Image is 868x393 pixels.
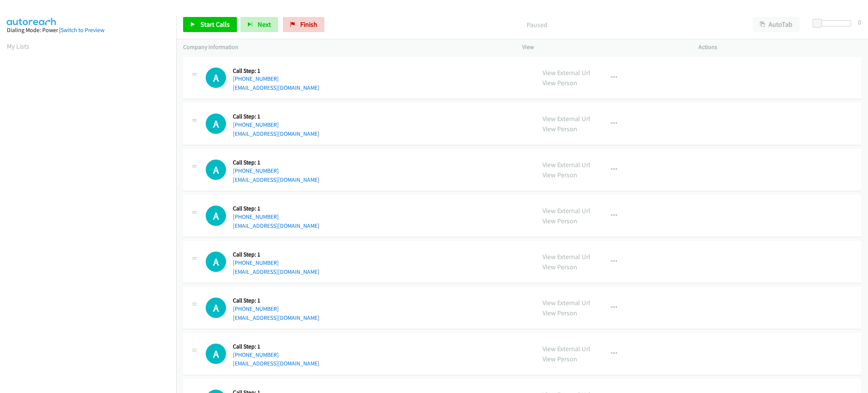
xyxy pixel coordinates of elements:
h5: Call Step: 1 [233,205,319,212]
a: [PHONE_NUMBER] [233,351,279,358]
a: [PHONE_NUMBER] [233,167,279,174]
p: Actions [698,43,861,52]
a: [EMAIL_ADDRESS][DOMAIN_NAME] [233,130,319,137]
h1: A [206,344,226,364]
span: Finish [300,20,317,29]
button: Next [240,17,278,32]
h1: A [206,298,226,318]
button: AutoTab [753,17,799,32]
h1: A [206,68,226,88]
a: View Person [542,309,577,317]
a: View External Url [542,298,590,307]
a: [PHONE_NUMBER] [233,305,279,312]
a: View Person [542,78,577,87]
a: View Person [542,170,577,179]
div: The call is yet to be attempted [206,68,226,88]
a: [EMAIL_ADDRESS][DOMAIN_NAME] [233,176,319,183]
a: [PHONE_NUMBER] [233,259,279,266]
div: The call is yet to be attempted [206,252,226,272]
p: Paused [335,20,739,30]
h1: A [206,252,226,272]
a: Start Calls [183,17,237,32]
a: Finish [283,17,324,32]
a: View Person [542,355,577,363]
a: View External Url [542,344,590,353]
div: The call is yet to be attempted [206,298,226,318]
a: [PHONE_NUMBER] [233,121,279,128]
h5: Call Step: 1 [233,159,319,166]
a: View Person [542,263,577,271]
a: My Lists [7,42,29,51]
h1: A [206,160,226,180]
span: Next [258,20,271,29]
div: The call is yet to be attempted [206,160,226,180]
a: Switch to Preview [61,26,104,34]
a: View External Url [542,114,590,123]
div: The call is yet to be attempted [206,206,226,226]
a: View Person [542,216,577,225]
h5: Call Step: 1 [233,297,319,304]
a: [PHONE_NUMBER] [233,75,279,82]
a: View External Url [542,252,590,261]
h1: A [206,114,226,134]
h5: Call Step: 1 [233,113,319,120]
h5: Call Step: 1 [233,343,319,350]
p: View [522,43,685,52]
div: The call is yet to be attempted [206,344,226,364]
a: [EMAIL_ADDRESS][DOMAIN_NAME] [233,268,319,275]
div: Dialing Mode: Power | [7,26,170,35]
a: [EMAIL_ADDRESS][DOMAIN_NAME] [233,360,319,367]
a: [PHONE_NUMBER] [233,213,279,220]
a: View External Url [542,206,590,215]
a: [EMAIL_ADDRESS][DOMAIN_NAME] [233,84,319,91]
h1: A [206,206,226,226]
div: 0 [858,17,861,27]
div: Delay between calls (in seconds) [816,20,851,26]
p: Company Information [183,43,509,52]
span: Start Calls [200,20,230,29]
h5: Call Step: 1 [233,251,319,258]
a: [EMAIL_ADDRESS][DOMAIN_NAME] [233,314,319,321]
a: View External Url [542,160,590,169]
a: View Person [542,124,577,133]
div: The call is yet to be attempted [206,114,226,134]
h5: Call Step: 1 [233,67,319,75]
a: View External Url [542,68,590,77]
a: [EMAIL_ADDRESS][DOMAIN_NAME] [233,222,319,229]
